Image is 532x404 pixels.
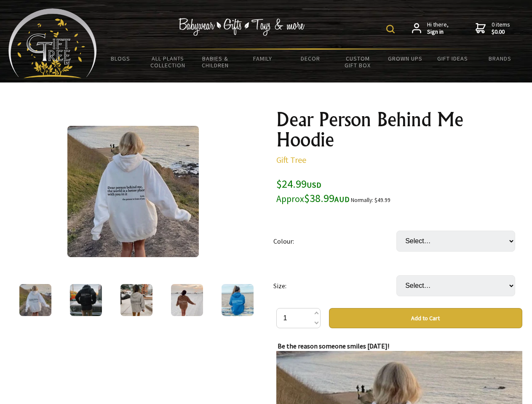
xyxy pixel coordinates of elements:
a: Custom Gift Box [334,50,382,74]
td: Colour: [273,219,396,263]
img: Dear Person Behind Me Hoodie [19,284,51,316]
a: All Plants Collection [144,50,192,74]
a: BLOGS [97,50,144,67]
small: Normally: $49.99 [351,197,390,204]
a: Decor [286,50,334,67]
h1: Dear Person Behind Me Hoodie [276,109,522,150]
img: Dear Person Behind Me Hoodie [120,284,152,316]
span: USD [307,180,321,190]
a: Grown Ups [381,50,429,67]
strong: $0.00 [492,28,510,36]
a: Gift Ideas [429,50,476,67]
img: Dear Person Behind Me Hoodie [222,284,254,316]
a: Hi there,Sign in [412,21,449,36]
img: Dear Person Behind Me Hoodie [67,126,199,257]
span: $24.99 $38.99 [276,177,350,205]
img: Babyware - Gifts - Toys and more... [8,8,97,78]
span: Hi there, [427,21,449,36]
a: Family [239,50,287,67]
a: 0 items$0.00 [476,21,510,36]
a: Babies & Children [192,50,239,74]
img: Dear Person Behind Me Hoodie [70,284,102,316]
img: Babywear - Gifts - Toys & more [179,18,305,36]
span: AUD [334,194,350,204]
span: 0 items [492,21,510,36]
a: Brands [476,50,524,67]
strong: Sign in [427,28,449,36]
button: Add to Cart [329,308,522,328]
a: Gift Tree [276,154,306,165]
img: Dear Person Behind Me Hoodie [171,284,203,316]
small: Approx [276,193,304,205]
td: Size: [273,263,396,308]
img: product search [386,25,395,33]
